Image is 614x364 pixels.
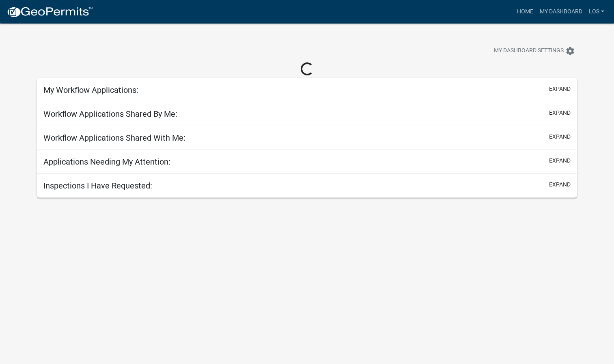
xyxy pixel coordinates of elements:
[43,133,185,143] h5: Workflow Applications Shared With Me:
[549,85,571,93] button: expand
[494,46,564,56] span: My Dashboard Settings
[586,4,608,19] a: LOS
[565,46,575,56] i: settings
[549,133,571,141] button: expand
[43,181,152,191] h5: Inspections I Have Requested:
[487,43,582,59] button: My Dashboard Settingssettings
[43,157,170,167] h5: Applications Needing My Attention:
[549,109,571,117] button: expand
[536,4,586,19] a: My Dashboard
[549,156,571,165] button: expand
[43,85,138,95] h5: My Workflow Applications:
[514,4,536,19] a: Home
[549,180,571,189] button: expand
[43,109,177,119] h5: Workflow Applications Shared By Me:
